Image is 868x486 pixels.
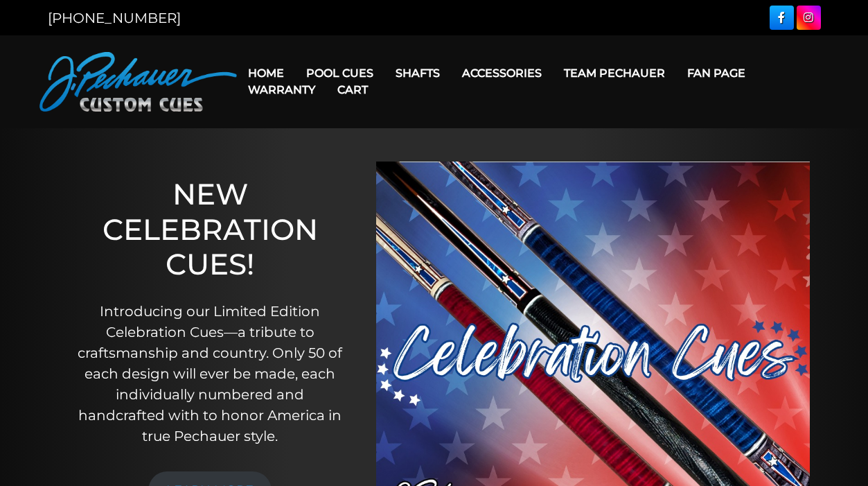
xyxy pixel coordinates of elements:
[295,55,384,91] a: Pool Cues
[326,72,379,107] a: Cart
[237,72,326,107] a: Warranty
[237,55,295,91] a: Home
[48,10,181,26] a: [PHONE_NUMBER]
[72,301,348,446] p: Introducing our Limited Edition Celebration Cues—a tribute to craftsmanship and country. Only 50 ...
[676,55,756,91] a: Fan Page
[553,55,676,91] a: Team Pechauer
[72,177,348,281] h1: NEW CELEBRATION CUES!
[39,52,237,112] img: Pechauer Custom Cues
[451,55,553,91] a: Accessories
[384,55,451,91] a: Shafts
